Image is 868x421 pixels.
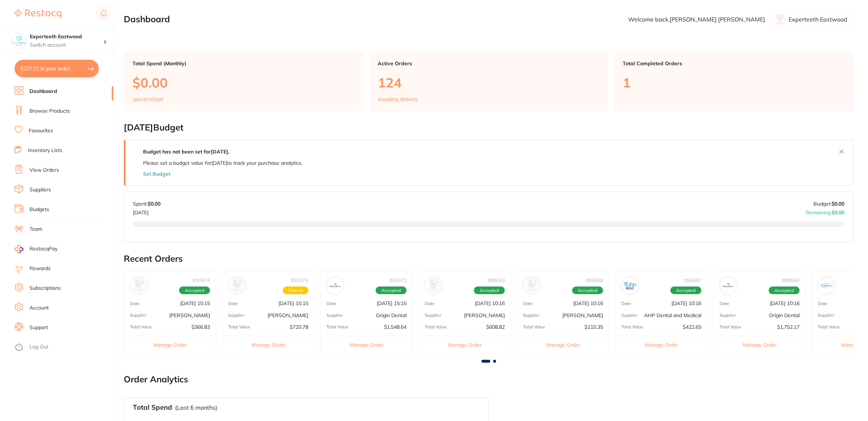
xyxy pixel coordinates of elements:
a: Active Orders124Awaiting delivery [369,52,609,111]
p: Experteeth Eastwood [789,16,847,23]
a: Suppliers [29,186,51,194]
img: Adam Dental [525,279,539,293]
p: [PERSON_NAME] [169,312,210,318]
img: RestocqPay [15,245,23,253]
a: Team [29,226,42,233]
p: Supplier [621,313,638,318]
button: Manage Order [124,336,216,354]
p: # 88688 [586,277,603,283]
span: Accepted [670,286,701,295]
p: Supplier [720,313,736,318]
button: Manage Order [419,336,511,354]
p: Remaining: [806,207,844,215]
p: $608.82 [486,324,505,330]
button: Manage Order [222,336,314,354]
button: Manage Order [714,336,805,354]
h3: Total Spend [133,404,172,412]
p: # 90973 [291,277,308,283]
h2: Dashboard [124,14,170,24]
p: Supplier [228,313,245,318]
span: Accepted [376,286,407,295]
a: Inventory Lists [28,147,62,154]
a: Dashboard [29,88,57,95]
p: Date [326,301,336,306]
p: Date [228,301,238,306]
img: Henry Schein Halas [230,279,244,293]
p: Spent: [133,201,160,207]
p: [PERSON_NAME] [267,312,308,318]
img: Restocq Logo [15,9,61,18]
p: Total Value [720,324,742,330]
h2: [DATE] Budget [124,122,853,133]
p: Total Spend (Monthly) [132,61,354,66]
p: $110.35 [584,324,603,330]
a: Budgets [29,206,49,213]
p: $720.78 [290,324,308,330]
p: [DATE] 10:16 [475,300,505,306]
img: Henry Schein Halas [427,279,440,293]
p: Total Value [621,324,643,330]
img: Experteeth Eastwood [11,34,26,48]
p: [PERSON_NAME] [464,312,505,318]
span: Accepted [572,286,603,295]
p: Supplier [818,313,834,318]
a: Rewards [29,265,51,272]
h2: Recent Orders [124,254,853,264]
p: $1,752.17 [777,324,800,330]
p: [DATE] 15:15 [278,300,308,306]
p: [DATE] [133,207,160,215]
img: Origin Dental [721,279,735,293]
p: Date [523,301,533,306]
p: [DATE] 10:16 [671,300,701,306]
span: Accepted [769,286,800,295]
p: Total Completed Orders [623,61,845,66]
p: Supplier [130,313,146,318]
p: 1 [623,75,845,90]
p: $422.65 [683,324,701,330]
button: $227.72 in your order [15,60,99,77]
p: Date [818,301,828,306]
span: Accepted [179,286,210,295]
a: RestocqPay [15,245,58,253]
p: [DATE] 15:15 [180,300,210,306]
p: [PERSON_NAME] [562,312,603,318]
p: Awaiting delivery [378,96,418,102]
p: Total Value [326,324,349,330]
a: Favourites [29,127,53,135]
p: 124 [378,75,600,90]
p: Date [720,301,729,306]
p: $0.00 [132,75,354,90]
strong: $0.00 [832,209,844,216]
p: # 88686 [782,277,800,283]
span: Accepted [474,286,505,295]
p: [DATE] 10:16 [770,300,800,306]
a: Total Completed Orders1 [614,52,853,111]
p: Date [130,301,140,306]
p: Supplier [425,313,441,318]
p: Origin Dental [376,312,407,318]
a: Total Spend (Monthly)$0.00spend inSept [124,52,363,111]
span: RestocqPay [29,245,58,253]
p: Origin Dental [769,312,800,318]
strong: $0.00 [148,200,160,207]
p: spend in Sept [132,96,163,102]
button: Manage Order [517,336,609,354]
p: $366.83 [191,324,210,330]
a: Restocq Logo [15,5,61,22]
p: $1,548.64 [384,324,407,330]
a: Log Out [29,343,48,351]
p: # 90974 [193,277,210,283]
p: Welcome back, [PERSON_NAME] [PERSON_NAME] [628,16,765,23]
strong: Budget has not been set for [DATE] . [143,148,229,155]
a: Subscriptions [29,285,61,292]
p: # 88689 [487,277,505,283]
p: (Last 6 months) [175,404,217,411]
img: AHP Dental and Medical [623,279,637,293]
p: # 90972 [389,277,407,283]
img: Adam Dental [132,279,146,293]
p: Budget: [813,201,844,207]
p: # 88687 [684,277,701,283]
p: Total Value [523,324,545,330]
p: Total Value [425,324,447,330]
p: AHP Dental and Medical [644,312,701,318]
